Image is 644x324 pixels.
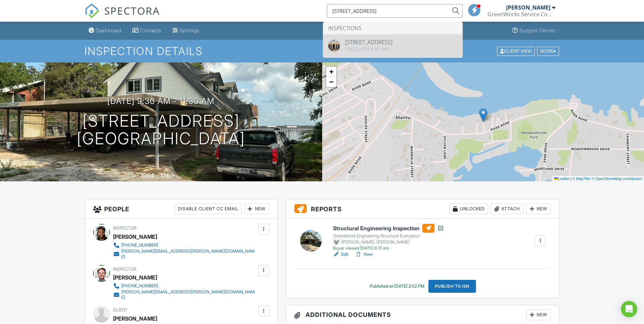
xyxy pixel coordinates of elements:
img: The Best Home Inspection Software - Spectora [85,3,99,18]
div: [PERSON_NAME][EMAIL_ADDRESS][PERSON_NAME][DOMAIN_NAME] [121,289,257,300]
div: New [526,203,551,214]
div: Open Intercom Messenger [621,301,637,317]
span: Built [132,174,140,179]
div: [PHONE_NUMBER] [121,242,158,248]
div: [STREET_ADDRESS] [345,39,392,45]
div: Buyer viewed [DATE] 6:31 am [333,246,444,251]
span: Client [113,307,128,312]
h3: Reports [286,199,559,219]
div: New [244,203,269,214]
span: sq. ft. [175,174,184,179]
h1: Inspection Details [85,45,560,57]
span: Inspector [113,267,136,272]
a: [PERSON_NAME][EMAIL_ADDRESS][PERSON_NAME][DOMAIN_NAME] [113,289,257,300]
div: [PERSON_NAME] [113,272,157,283]
div: Client View [497,47,535,56]
div: Settings [180,28,199,33]
img: 9242127%2Fcover_photos%2FuqIFaeswQIRfVXNs6BYa%2Foriginal.jpg [328,40,340,52]
h6: Structural Engineering Inspection [333,224,444,233]
span: SPECTORA [104,3,160,18]
div: [PERSON_NAME] [113,313,157,324]
div: New [526,309,551,320]
a: View [355,251,373,258]
div: Contacts [140,28,162,33]
a: © MapTiler [572,177,591,181]
div: GreenWorks Engineering Structural Evaluation [333,233,444,239]
a: Client View [496,48,536,53]
a: Structural Engineering Inspection GreenWorks Engineering Structural Evaluation [PERSON_NAME], [PE... [333,224,444,251]
a: [PHONE_NUMBER] [113,242,257,249]
div: GreenWorks Service Company [487,11,555,18]
div: Unlocked [449,203,488,214]
li: Inspections [323,22,462,34]
div: [PERSON_NAME], [PERSON_NAME] [333,239,444,246]
a: Support Center [510,24,558,37]
a: Dashboard [86,24,124,37]
div: Support Center [519,28,556,33]
a: Settings [170,24,202,37]
a: Contacts [130,24,164,37]
div: Publish to ISN [428,280,476,293]
h3: People [85,199,277,219]
div: [PERSON_NAME] [506,4,550,11]
div: On [DATE] 9:30 am [345,47,392,52]
span: − [329,77,333,86]
div: Attach [491,203,523,214]
h3: [DATE] 9:30 am - 11:30 am [107,96,215,106]
h1: [STREET_ADDRESS] [GEOGRAPHIC_DATA] [77,112,245,148]
div: [PERSON_NAME] [113,232,157,242]
a: SPECTORA [85,9,160,23]
a: [PHONE_NUMBER] [113,283,257,289]
img: Marker [479,108,487,122]
span: + [329,67,333,76]
div: Published at [DATE] 2:02 PM [370,284,424,289]
div: Disable Client CC Email [175,203,242,214]
div: [PERSON_NAME][EMAIL_ADDRESS][PERSON_NAME][DOMAIN_NAME] [121,249,257,259]
span: | [570,177,571,181]
a: Zoom in [326,67,336,77]
a: Zoom out [326,77,336,87]
span: Inspector [113,226,136,231]
div: More [537,47,559,56]
a: Edit [333,251,348,258]
a: Leaflet [554,177,569,181]
input: Search everything... [327,4,463,18]
a: © OpenStreetMap contributors [592,177,642,181]
div: [PHONE_NUMBER] [121,283,158,289]
div: 1964 [141,172,154,179]
div: 1760 [161,172,174,179]
a: [PERSON_NAME][EMAIL_ADDRESS][PERSON_NAME][DOMAIN_NAME] [113,249,257,259]
div: Dashboard [96,28,122,33]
